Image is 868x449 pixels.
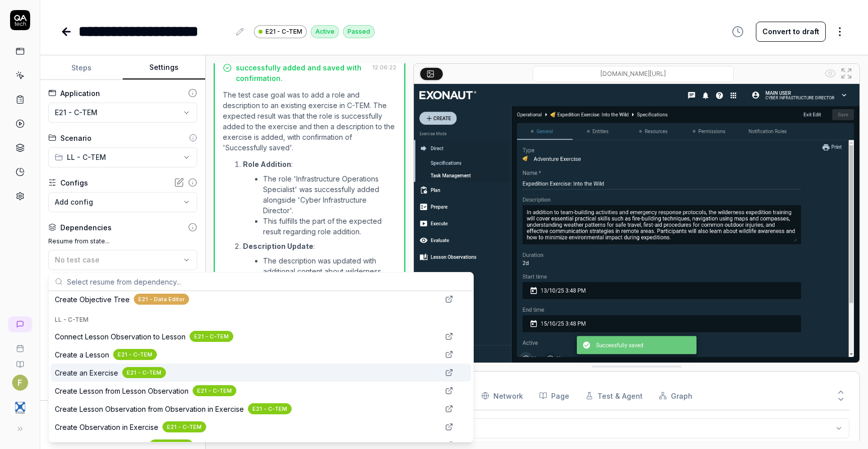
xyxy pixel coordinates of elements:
span: Create Lesson from Lesson Observation [55,386,189,396]
button: Test & Agent [585,382,643,410]
div: E21 - C-TEM [248,403,292,415]
a: E21 - C-TEM [254,25,307,38]
a: Open test in new tab [443,330,455,342]
div: Role and description were successfully added and saved with confirmation. [236,52,369,83]
li: The role 'Infrastructure Operations Specialist' was successfully added alongside 'Cyber Infrastru... [263,173,396,216]
a: Book a call with us [4,336,36,352]
a: Documentation [4,352,36,369]
span: Create Objective Tree [55,294,130,305]
button: Open in full screen [838,65,854,81]
div: E21 - C-TEM [113,349,157,361]
img: 4C Strategies Logo [11,399,29,417]
span: Create Lesson Observation from Observation in Exercise [55,404,244,414]
div: Passed [343,25,375,38]
button: No test case [48,250,197,270]
button: Show all interative elements [822,65,838,81]
a: Open test in new tab [443,385,455,397]
button: Graph [659,382,692,410]
li: This fulfills the part of the expected result regarding role addition. [263,216,396,237]
div: E21 - C-TEM [162,421,206,433]
span: Create an Exercise [55,368,118,378]
div: Active [311,25,339,38]
span: Create Observation in Exercise [55,422,158,432]
input: Select resume from dependency... [67,273,467,291]
img: Screenshot [414,84,859,363]
span: LL - C-TEM [67,152,106,162]
button: 4C Strategies Logo [4,391,36,419]
button: Network [481,382,523,410]
span: No test case [55,255,100,264]
div: Dependencies [60,222,112,233]
p: : [243,241,396,251]
button: F [12,375,28,391]
strong: Role Addition [243,160,291,168]
div: E21 - C-TEM [122,367,166,379]
button: Steps [40,56,123,80]
span: Connect Lesson Observation to Lesson [55,331,186,342]
div: Suggestions [49,291,473,442]
div: LL - C-TEM [55,315,467,324]
div: Configs [60,177,88,188]
a: Open test in new tab [443,367,455,379]
strong: Description Update [243,242,313,250]
div: Scenario [60,133,92,143]
label: Resume from state... [48,237,197,246]
button: LL - C-TEM [48,147,197,167]
button: Settings [123,56,205,80]
span: E21 - C-TEM [266,27,302,36]
time: 12:06:22 [373,64,396,71]
a: Open test in new tab [443,293,455,305]
button: Page [539,382,569,410]
p: The test case goal was to add a role and description to an existing exercise in C-TEM. The expect... [223,89,396,153]
div: E21 - Data Editor [134,294,189,305]
button: View version history [726,22,750,42]
p: : [243,159,396,169]
a: Open test in new tab [443,421,455,433]
li: The description was updated with additional content about wilderness expedition training. [263,255,396,287]
button: E21 - C-TEM [48,103,197,123]
button: Convert to draft [756,22,826,42]
a: New conversation [8,316,32,332]
span: Create a Lesson [55,349,109,360]
div: E21 - C-TEM [193,385,236,397]
div: Application [60,88,100,99]
a: Open test in new tab [443,348,455,361]
span: E21 - C-TEM [55,107,98,118]
a: Open test in new tab [443,403,455,415]
div: E21 - C-TEM [190,331,233,342]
